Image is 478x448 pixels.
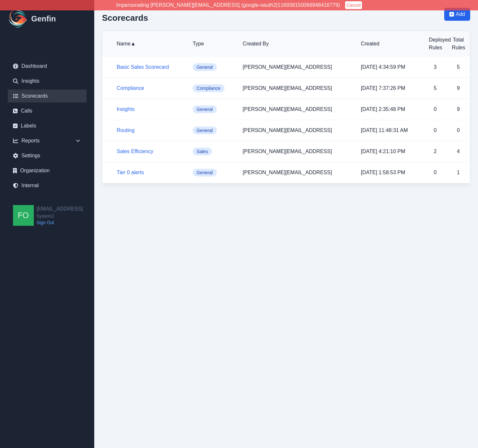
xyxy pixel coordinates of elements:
th: Name ▲ [102,31,187,57]
p: [PERSON_NAME][EMAIL_ADDRESS] [243,84,351,92]
h2: [EMAIL_ADDRESS] [36,205,83,213]
p: [DATE] 7:37:26 PM [361,84,418,92]
p: 3 [429,63,442,71]
p: 0 [429,127,442,134]
p: 0 [429,105,442,113]
p: 9 [452,105,465,113]
span: Add [456,10,465,18]
button: Cancel [345,1,362,9]
span: General [193,127,217,134]
p: 0 [429,169,442,176]
p: [PERSON_NAME][EMAIL_ADDRESS] [243,127,351,134]
p: [DATE] 4:21:10 PM [361,148,418,155]
p: [DATE] 4:34:59 PM [361,63,418,71]
span: General [193,105,217,113]
th: Created [355,31,423,57]
a: Scorecards [8,90,86,103]
a: Settings [8,149,86,162]
th: Deployed Rules [424,31,447,57]
a: Labels [8,119,86,132]
p: 0 [452,127,465,134]
a: Internal [8,179,86,192]
a: Tier 0 alerts [117,170,144,175]
h1: Genfin [31,14,56,24]
p: 5 [452,63,465,71]
a: Add [444,8,470,30]
th: Total Rules [447,31,470,57]
a: Organization [8,164,86,177]
p: [PERSON_NAME][EMAIL_ADDRESS] [243,105,351,113]
a: Calls [8,104,86,117]
p: [PERSON_NAME][EMAIL_ADDRESS] [243,63,351,71]
p: [DATE] 2:35:48 PM [361,105,418,113]
p: [PERSON_NAME][EMAIL_ADDRESS] [243,169,351,176]
a: Basic Sales Scorecard [117,64,169,70]
a: Sign Out [36,219,83,226]
a: Insights [117,106,135,112]
a: Compliance [117,85,144,91]
div: Reports [8,134,86,147]
img: founders@genfin.ai [13,205,34,226]
p: [DATE] 1:58:53 PM [361,169,418,176]
span: General [193,169,217,176]
p: 2 [429,148,442,155]
span: Sales [193,148,212,155]
p: 9 [452,84,465,92]
a: Dashboard [8,60,86,73]
img: Logo [8,8,29,29]
p: 5 [429,84,442,92]
h2: Scorecards [102,13,148,23]
span: General [193,63,217,71]
p: 1 [452,169,465,176]
p: [PERSON_NAME][EMAIL_ADDRESS] [243,148,351,155]
th: Type [187,31,238,57]
th: Created By [238,31,356,57]
span: System2 [36,213,83,219]
a: Sales Efficiency [117,149,153,154]
p: 4 [452,148,465,155]
p: [DATE] 11:48:31 AM [361,127,418,134]
a: Insights [8,75,86,88]
span: Compliance [193,84,225,92]
a: Routing [117,127,135,133]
